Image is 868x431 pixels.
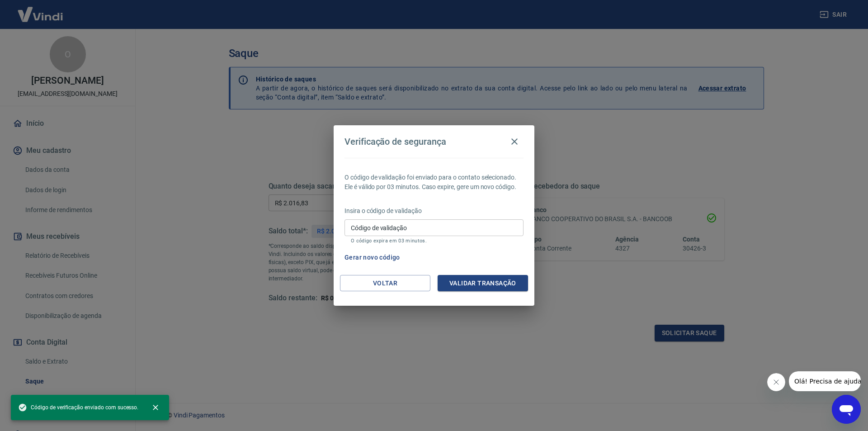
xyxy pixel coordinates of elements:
iframe: Botão para abrir a janela de mensagens [832,395,861,424]
p: O código expira em 03 minutos. [351,238,517,244]
button: close [146,398,165,417]
p: Insira o código de validação [344,206,524,216]
span: Código de verificação enviado com sucesso. [18,403,138,412]
button: Validar transação [438,275,528,292]
button: Voltar [340,275,430,292]
iframe: Fechar mensagem [767,373,785,391]
p: O código de validação foi enviado para o contato selecionado. Ele é válido por 03 minutos. Caso e... [344,173,524,192]
button: Gerar novo código [341,249,404,266]
span: Olá! Precisa de ajuda? [5,6,76,14]
h4: Verificação de segurança [344,136,446,147]
iframe: Mensagem da empresa [789,371,861,391]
